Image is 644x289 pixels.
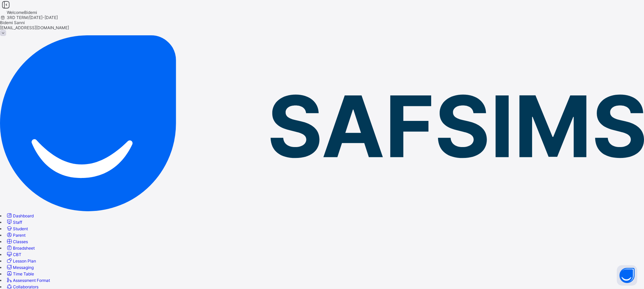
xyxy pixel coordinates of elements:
[13,252,21,257] span: CBT
[6,252,21,257] a: CBT
[13,278,50,283] span: Assessment Format
[13,246,35,251] span: Broadsheet
[6,258,36,264] a: Lesson Plan
[6,226,28,231] a: Student
[6,233,26,238] a: Parent
[13,271,34,276] span: Time Table
[7,10,37,15] span: Welcome Bidemi
[13,265,34,270] span: Messaging
[6,246,35,251] a: Broadsheet
[6,278,50,283] a: Assessment Format
[13,220,22,225] span: Staff
[6,271,34,276] a: Time Table
[6,265,34,270] a: Messaging
[13,226,28,231] span: Student
[6,239,28,244] a: Classes
[13,258,36,264] span: Lesson Plan
[6,220,22,225] a: Staff
[13,213,34,218] span: Dashboard
[617,265,637,286] button: Open asap
[13,233,26,238] span: Parent
[13,239,28,244] span: Classes
[6,213,34,218] a: Dashboard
